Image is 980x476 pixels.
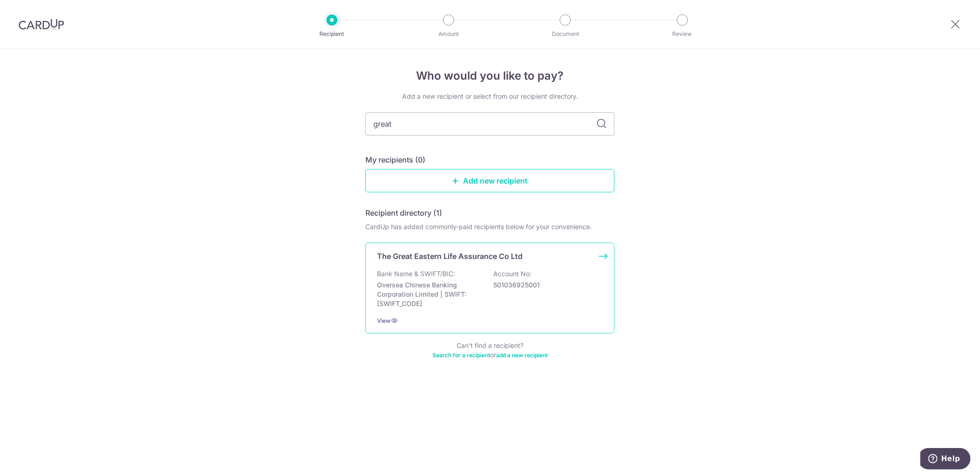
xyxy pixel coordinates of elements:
p: Bank Name & SWIFT/BIC: [377,269,455,279]
div: CardUp has added commonly-paid recipients below for your convenience. [365,222,615,231]
input: Search for any recipient here [365,112,615,136]
h5: Recipient directory (1) [365,207,442,218]
p: Amount [414,29,483,39]
p: The Great Eastern Life Assurance Co Ltd [377,251,523,262]
a: Search for a recipient [432,352,490,359]
p: Review [648,29,717,39]
p: Recipient [298,29,366,39]
iframe: Opens a widget where you can find more information [920,448,971,471]
div: Can’t find a recipient? or [365,341,615,360]
div: Add a new recipient or select from our recipient directory. [365,92,615,101]
p: Document [531,29,600,39]
a: View [377,317,391,324]
a: add a new recipient [496,352,548,359]
h5: My recipients (0) [365,154,425,165]
h4: Who would you like to pay? [365,68,615,84]
p: Oversea Chinese Banking Corporation Limited | SWIFT: [SWIFT_CODE] [377,280,481,308]
p: Account No: [493,269,531,279]
img: CardUp [19,19,64,30]
p: 501036925001 [493,280,597,290]
a: Add new recipient [365,169,615,192]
